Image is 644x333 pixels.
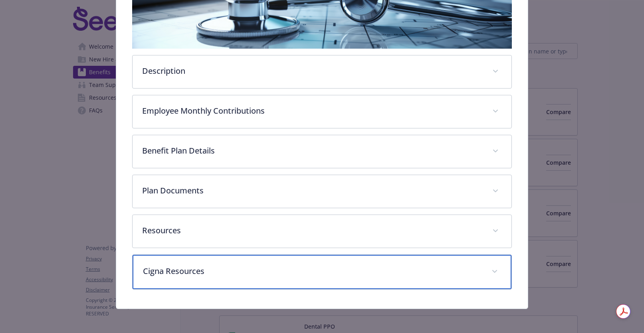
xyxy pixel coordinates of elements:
p: Benefit Plan Details [142,145,482,157]
p: Cigna Resources [143,265,482,277]
div: Resources [133,215,511,248]
p: Resources [142,225,482,236]
div: Cigna Resources [133,255,511,289]
p: Description [142,65,482,77]
div: Benefit Plan Details [133,135,511,168]
div: Employee Monthly Contributions [133,95,511,128]
p: Plan Documents [142,185,482,197]
p: Employee Monthly Contributions [142,105,482,117]
div: Plan Documents [133,175,511,208]
div: Description [133,55,511,88]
